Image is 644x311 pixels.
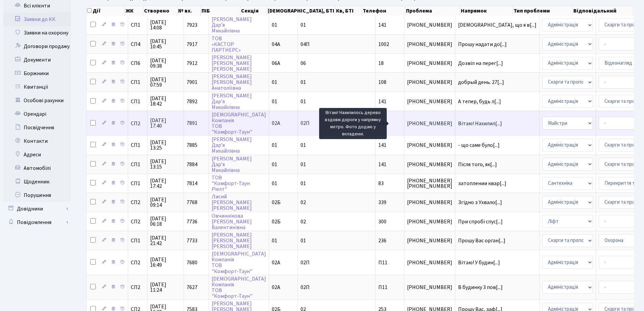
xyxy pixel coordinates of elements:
a: Посвідчення [3,121,71,134]
th: Відповідальний [573,6,634,16]
span: 01 [272,237,277,244]
span: 7884 [187,161,197,168]
span: 01 [301,98,306,105]
span: [PHONE_NUMBER] [407,260,452,265]
span: 7885 [187,141,197,149]
span: [DEMOGRAPHIC_DATA], що я в[...] [458,21,536,29]
a: Договори продажу [3,40,71,53]
span: 04А [272,41,280,48]
span: 01 [272,161,277,168]
span: 01 [301,141,306,149]
a: [PERSON_NAME]Дар’яМихайлівна [212,16,252,35]
span: [DATE] 17:42 [150,178,181,189]
span: 141 [378,21,386,29]
span: [PHONE_NUMBER] [407,162,452,167]
span: 01 [301,161,306,168]
span: 7892 [187,98,197,105]
th: Напрямок [460,6,513,16]
a: [DEMOGRAPHIC_DATA]КомпаніяТОВ"Комфорт-Таун" [212,250,266,275]
span: Прошу надати до[...] [458,41,507,48]
a: Боржники [3,67,71,80]
span: СП1 [131,22,144,28]
a: Порушення [3,188,71,202]
span: добрый день. 27[...] [458,79,504,86]
span: 141 [378,141,386,149]
span: [PHONE_NUMBER] [407,61,452,66]
a: Щоденник [3,175,71,188]
span: 7901 [187,79,197,86]
span: СП1 [131,181,144,186]
span: 01 [272,98,277,105]
span: П11 [378,284,387,291]
span: СП2 [131,121,144,126]
span: [DATE] 07:59 [150,77,181,88]
span: 7814 [187,180,197,187]
span: [DATE] 17:40 [150,118,181,129]
a: Автомобілі [3,161,71,175]
span: 02А [272,259,280,266]
span: 1002 [378,41,389,48]
span: [DATE] 09:38 [150,58,181,69]
span: СП1 [131,238,144,243]
span: Прошу Вас орган[...] [458,237,505,244]
span: 02П [301,284,310,291]
span: [DATE] 10:45 [150,39,181,49]
th: Секція [240,6,267,16]
span: [DATE] 11:24 [150,282,181,293]
span: 01 [301,79,306,86]
span: 7680 [187,259,197,266]
a: ТОВ«КАСТОРПАРТНЕРС» [212,35,241,54]
th: Створено [143,6,177,16]
span: 02Б [272,218,281,225]
span: [DATE] 09:14 [150,197,181,208]
span: СП2 [131,219,144,224]
span: 7733 [187,237,197,244]
a: Заявки до КК [3,13,71,26]
span: 01 [301,180,306,187]
span: Вітаю! Нахилил[...] [458,120,502,127]
span: СП4 [131,42,144,47]
span: 141 [378,98,386,105]
span: Дозвіл на перег[...] [458,60,503,67]
span: - що саме було[...] [458,141,500,149]
a: Квитанції [3,80,71,94]
span: 01 [301,21,306,29]
span: 141 [378,161,386,168]
a: [PERSON_NAME]Дар’яМихайлівна [212,155,252,174]
span: СП2 [131,200,144,205]
span: 02 [301,218,306,225]
th: ЖК [125,6,143,16]
span: [DATE] 18:42 [150,96,181,107]
span: А тепер, будь л[...] [458,98,501,105]
span: В будинку 3 пов[...] [458,284,503,291]
span: [PHONE_NUMBER] [407,80,452,85]
span: Після того, як[...] [458,161,497,168]
span: 339 [378,199,386,206]
a: Довідники [3,202,71,216]
a: [DEMOGRAPHIC_DATA]КомпаніяТОВ"Комфорт-Таун" [212,111,266,136]
a: Лисий[PERSON_NAME][PERSON_NAME] [212,193,252,212]
span: 83 [378,180,384,187]
span: При спробі спус[...] [458,218,503,225]
span: 01 [272,21,277,29]
span: СП1 [131,80,144,85]
span: [DATE] 13:15 [150,159,181,170]
span: 02П [301,259,310,266]
th: [DEMOGRAPHIC_DATA], БТІ [267,6,335,16]
span: 02А [272,120,280,127]
span: Згідно з Ухвало[...] [458,199,502,206]
span: [PHONE_NUMBER] [407,219,452,224]
span: 06А [272,60,280,67]
th: Проблема [405,6,460,16]
span: затоплении квар[...] [458,180,506,187]
span: [DATE] 21:42 [150,235,181,246]
span: 01 [272,141,277,149]
th: Кв, БТІ [335,6,362,16]
a: Адреси [3,148,71,161]
span: СП1 [131,99,144,104]
th: ПІБ [201,6,240,16]
a: [PERSON_NAME][PERSON_NAME]Анатоліївна [212,73,252,92]
a: [PERSON_NAME][PERSON_NAME][PERSON_NAME] [212,231,252,250]
span: [DATE] 13:25 [150,140,181,151]
th: № вх. [177,6,201,16]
